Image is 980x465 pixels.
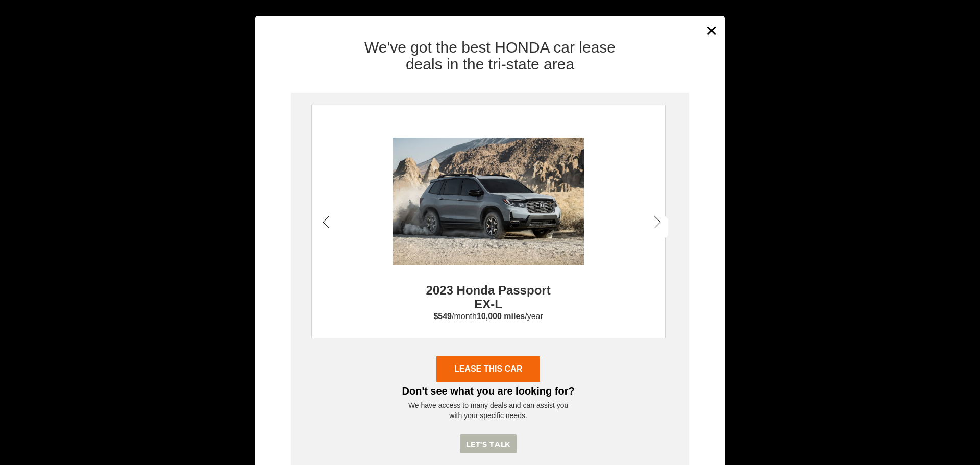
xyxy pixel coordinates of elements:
button: × [704,18,720,43]
h3: Don't see what you are looking for? [311,382,666,400]
button: LET'S TALK [460,434,517,453]
h2: We've got the best HONDA car lease deals in the tri-state area [263,39,717,72]
a: Lease THIS CAR [436,356,540,382]
strong: $549 [433,312,452,321]
a: 2023 Honda Passport EX-L$549/month10,000 miles/year [312,197,665,323]
p: We have access to many deals and can assist you with your specific needs. [311,400,666,421]
p: /month /year [312,311,665,323]
strong: 10,000 miles [477,312,525,321]
a: LET'S TALK [460,440,517,448]
img: honda passport ex-l, honda passport trailsport mmp scaled [367,138,609,265]
h2: 2023 Honda Passport EX-L [416,265,560,311]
